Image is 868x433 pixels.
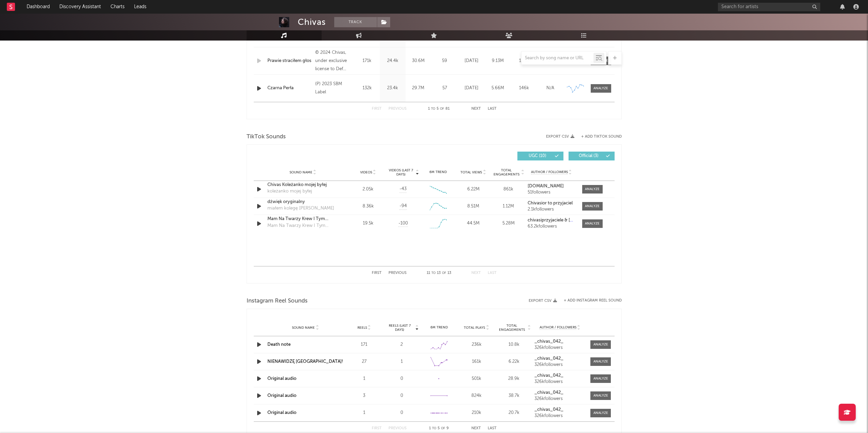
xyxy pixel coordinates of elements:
div: 8.51M [457,203,489,210]
span: Videos (last 7 days) [387,168,415,176]
span: of [441,427,445,430]
div: 10.8k [497,341,531,348]
a: _chivas_042_ [534,339,586,344]
div: 11 13 13 [420,269,458,277]
span: Instagram Reel Sounds [247,297,308,305]
div: 1 [347,375,381,382]
div: koleżanko mojej byłej [267,188,312,195]
a: Original audio [267,411,296,415]
div: 19.5k [352,220,384,227]
div: 5.28M [492,220,524,227]
div: 27 [347,358,381,365]
span: of [440,107,444,110]
div: 20.7k [497,409,531,416]
div: 326k followers [534,345,586,350]
div: Mam Na Twarzy Krew I Tym Razem Nie Jest Sztuczna [267,222,339,229]
span: Official ( 3 ) [573,154,604,158]
button: Next [471,107,481,111]
span: Total Engagements [492,168,520,176]
div: 824k [459,392,494,399]
span: to [432,427,436,430]
div: miałem kolegę [PERSON_NAME] [267,205,334,212]
strong: Chivasior to przyjaciel [528,201,573,205]
div: 2.05k [352,186,384,193]
a: Czarna Perła [267,85,312,92]
div: 51 followers [528,190,575,195]
a: [DOMAIN_NAME] [528,184,575,189]
a: Chivasior to przyjaciel [528,201,575,206]
span: Author / Followers [531,170,568,174]
button: First [372,271,382,275]
div: 1.12M [492,203,524,210]
div: (P) 2023 SBM Label [315,80,352,96]
a: Chivas Koleżanko mojej byłej [267,182,339,188]
span: -100 [398,220,408,227]
div: 2.1k followers [528,207,575,212]
div: 326k followers [534,362,586,367]
button: Last [488,427,497,430]
div: 326k followers [534,414,586,418]
div: © 2024 Chivas, under exclusive license to Def Jam Recordings Poland [315,49,352,73]
button: Previous [388,107,407,111]
button: Last [488,107,497,111]
div: 171 [347,341,381,348]
div: 501k [459,375,494,382]
input: Search for artists [718,3,820,11]
div: 57 [433,85,457,92]
div: 1 5 81 [420,105,458,113]
span: UGC ( 10 ) [522,154,553,158]
strong: _chivas_042_ [534,339,563,344]
div: 146k [513,85,535,92]
div: 6.22k [497,358,531,365]
strong: chivasiprzyjaciele & [PERSON_NAME] [528,218,604,222]
div: 132k [356,85,378,92]
div: 5.66M [486,85,509,92]
div: [DATE] [460,85,483,92]
a: _chivas_042_ [534,390,586,395]
a: chivasiprzyjaciele & [PERSON_NAME] [528,218,575,223]
div: 1 [347,409,381,416]
button: Next [471,427,481,430]
input: Search by song name or URL [521,56,593,61]
div: 44.5M [457,220,489,227]
a: Original audio [267,376,296,381]
div: 1 [385,358,419,365]
a: dźwięk oryginalny [267,199,339,205]
span: -43 [399,186,407,192]
div: 1 5 9 [420,424,458,433]
a: Death note [267,342,291,347]
div: + Add Instagram Reel Sound [557,299,622,303]
button: + Add Instagram Reel Sound [564,299,622,303]
div: Chivas [298,17,326,27]
a: _chivas_042_ [534,373,586,378]
span: Total Engagements [497,324,527,332]
span: Sound Name [290,170,312,174]
strong: _chivas_042_ [534,373,563,378]
span: Total Plays [464,326,485,330]
div: 326k followers [534,380,586,384]
a: _chivas_042_ [534,407,586,412]
button: Previous [388,427,407,430]
button: + Add TikTok Sound [574,135,622,139]
span: of [442,272,446,275]
div: 161k [459,358,494,365]
span: to [431,272,436,275]
div: 8.36k [352,203,384,210]
button: Track [334,17,377,27]
a: Mam Na Twarzy Krew I Tym Razem Nie Jest Sztuczna [267,216,339,222]
button: First [372,107,382,111]
div: 3 [347,392,381,399]
div: 210k [459,409,494,416]
span: Sound Name [292,326,315,330]
span: -94 [399,203,407,210]
button: Next [471,271,481,275]
button: Official(3) [569,152,615,160]
div: 23.4k [382,85,404,92]
span: Author / Followers [540,325,576,330]
div: 63.2k followers [528,224,575,229]
div: 861k [492,186,524,193]
button: Previous [388,271,407,275]
div: 326k followers [534,397,586,401]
